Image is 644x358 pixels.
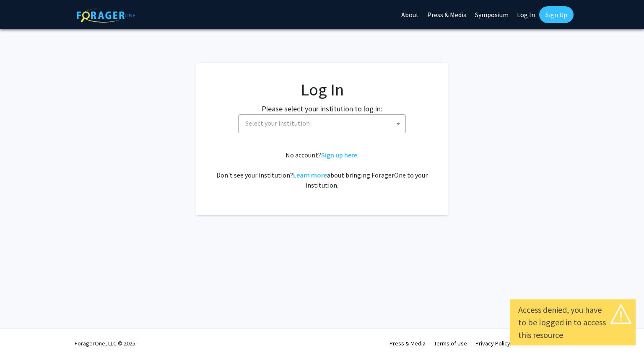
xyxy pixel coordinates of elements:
h1: Log In [213,80,431,100]
span: Select your institution [242,115,405,132]
a: Sign Up [539,6,574,23]
span: Select your institution [238,114,406,133]
a: Learn more about bringing ForagerOne to your institution [293,171,327,179]
a: Terms of Use [434,340,467,347]
div: No account? . Don't see your institution? about bringing ForagerOne to your institution. [213,150,431,190]
a: Press & Media [390,340,426,347]
a: Privacy Policy [475,340,510,347]
a: Sign up here [321,151,357,159]
span: Select your institution [245,119,310,127]
div: ForagerOne, LLC © 2025 [75,329,135,358]
div: Access denied, you have to be logged in to access this resource [518,304,627,341]
label: Please select your institution to log in: [262,103,382,114]
img: ForagerOne Logo [77,8,135,23]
